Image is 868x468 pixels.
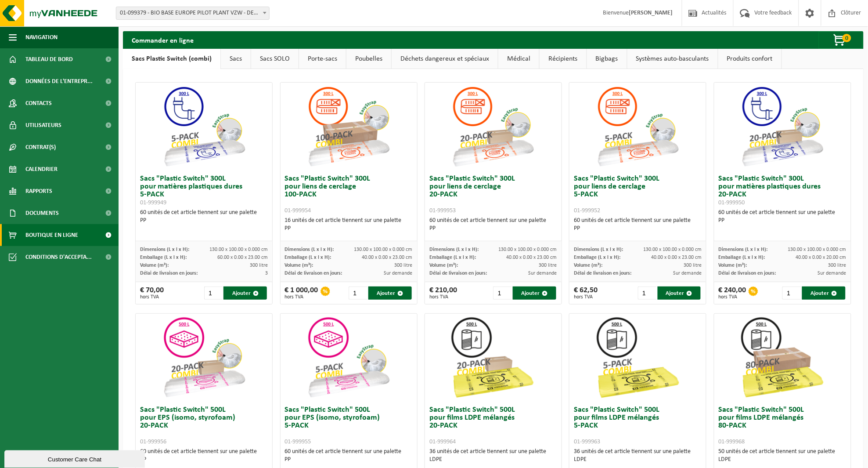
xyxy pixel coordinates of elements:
[574,175,702,214] h3: Sacs "Plastic Switch" 300L pour liens de cerclage 5-PACK
[25,70,93,92] span: Données de l'entrepr...
[160,314,248,402] img: 01-999956
[574,225,702,232] div: PP
[643,247,702,252] span: 130.00 x 100.00 x 0.000 cm
[285,287,318,300] div: € 1 000,00
[285,255,331,260] span: Emballage (L x l x H):
[285,456,413,464] div: PP
[843,34,851,42] span: 0
[658,287,701,300] button: Ajouter
[788,247,846,252] span: 130.00 x 100.00 x 0.000 cm
[140,448,268,464] div: 60 unités de cet article tiennent sur une palette
[429,456,557,464] div: LDPE
[123,31,202,48] h2: Commander en ligne
[719,209,846,225] div: 60 unités de cet article tiennent sur une palette
[140,263,169,268] span: Volume (m³):
[140,209,268,225] div: 60 unités de cet article tiennent sur une palette
[718,49,782,69] a: Produits confort
[285,448,413,464] div: 60 unités de cet article tiennent sur une palette
[587,49,627,69] a: Bigbags
[285,406,413,446] h3: Sacs "Plastic Switch" 500L pour EPS (isomo, styrofoam) 5-PACK
[140,287,164,300] div: € 70,00
[449,314,537,402] img: 01-999964
[285,175,413,214] h3: Sacs "Plastic Switch" 300L pour liens de cerclage 100-PACK
[719,439,745,445] span: 01-999968
[429,439,456,445] span: 01-999964
[25,158,58,180] span: Calendrier
[629,10,673,16] strong: [PERSON_NAME]
[719,271,776,276] span: Délai de livraison en jours:
[285,439,311,445] span: 01-999955
[574,448,702,464] div: 36 unités de cet article tiennent sur une palette
[574,247,623,252] span: Dimensions (L x l x H):
[819,31,863,49] button: 0
[429,287,457,300] div: € 210,00
[684,263,702,268] span: 300 litre
[738,314,826,402] img: 01-999968
[574,271,631,276] span: Délai de livraison en jours:
[719,200,745,206] span: 01-999950
[140,217,268,225] div: PP
[513,287,556,300] button: Ajouter
[250,263,268,268] span: 300 litre
[395,263,413,268] span: 300 litre
[25,136,56,158] span: Contrat(s)
[818,271,846,276] span: Sur demande
[673,271,702,276] span: Sur demande
[25,92,52,114] span: Contacts
[429,247,479,252] span: Dimensions (L x l x H):
[574,456,702,464] div: LDPE
[140,439,166,445] span: 01-999956
[429,294,457,300] span: hors TVA
[123,49,220,69] a: Sacs Plastic Switch (combi)
[140,294,164,300] span: hors TVA
[429,175,557,214] h3: Sacs "Plastic Switch" 300L pour liens de cerclage 20-PACK
[140,247,189,252] span: Dimensions (L x l x H):
[354,247,413,252] span: 130.00 x 100.00 x 0.000 cm
[802,287,846,300] button: Ajouter
[493,287,512,300] input: 1
[539,263,557,268] span: 300 litre
[429,406,557,446] h3: Sacs "Plastic Switch" 500L pour films LDPE mélangés 20-PACK
[719,247,768,252] span: Dimensions (L x l x H):
[285,294,318,300] span: hors TVA
[429,207,456,214] span: 01-999953
[140,200,166,206] span: 01-999949
[305,83,393,171] img: 01-999954
[116,7,269,19] span: 01-099379 - BIO BASE EUROPE PILOT PLANT VZW - DESTELDONK
[285,225,413,232] div: PP
[140,175,268,207] h3: Sacs "Plastic Switch" 300L pour matières plastiques dures 5-PACK
[429,448,557,464] div: 36 unités de cet article tiennent sur une palette
[574,439,600,445] span: 01-999963
[346,49,391,69] a: Poubelles
[221,49,251,69] a: Sacs
[140,271,198,276] span: Délai de livraison en jours:
[25,180,52,202] span: Rapports
[796,255,846,260] span: 40.00 x 0.00 x 20.00 cm
[223,287,267,300] button: Ajouter
[25,26,58,48] span: Navigation
[719,217,846,225] div: PP
[25,224,78,246] span: Boutique en ligne
[719,175,846,207] h3: Sacs "Plastic Switch" 300L pour matières plastiques dures 20-PACK
[429,217,557,232] div: 60 unités de cet article tiennent sur une palette
[594,314,682,402] img: 01-999963
[738,83,826,171] img: 01-999950
[299,49,346,69] a: Porte-sacs
[251,49,299,69] a: Sacs SOLO
[719,406,846,446] h3: Sacs "Plastic Switch" 500L pour films LDPE mélangés 80-PACK
[719,294,746,300] span: hors TVA
[507,255,557,260] span: 40.00 x 0.00 x 23.00 cm
[719,456,846,464] div: LDPE
[285,217,413,232] div: 16 unités de cet article tiennent sur une palette
[429,255,476,260] span: Emballage (L x l x H):
[574,255,620,260] span: Emballage (L x l x H):
[782,287,801,300] input: 1
[4,449,147,468] iframe: chat widget
[594,83,682,171] img: 01-999952
[574,263,602,268] span: Volume (m³):
[285,247,334,252] span: Dimensions (L x l x H):
[285,263,313,268] span: Volume (m³):
[140,255,187,260] span: Emballage (L x l x H):
[25,114,61,136] span: Utilisateurs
